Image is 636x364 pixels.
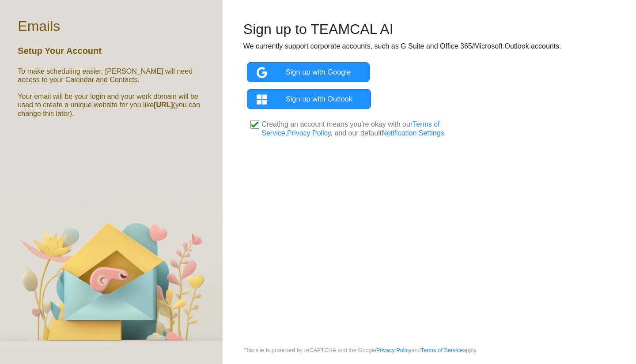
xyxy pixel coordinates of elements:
p: We currently support corporate accounts, such as G Suite and Office 365/Microsoft Outlook accounts. [243,41,615,52]
a: Terms of Service [421,347,463,353]
a: Terms of Service [261,120,439,137]
a: Sign up with Google [247,62,370,82]
a: Privacy Policy [287,129,330,137]
h2: Emails [18,18,60,34]
input: Creating an account means you're okay with ourTerms of Service,Privacy Policy, and our defaultNot... [250,120,259,129]
h6: To make scheduling easier, [PERSON_NAME] will need access to your Calendar and Contacts. Your ema... [18,67,204,118]
h2: Sign up to TEAMCAL AI [243,21,615,38]
a: Privacy Policy [376,347,412,353]
h5: Setup Your Account [18,45,102,56]
a: Sign up with Outlook [247,89,371,109]
a: Notification Settings [382,129,444,137]
p: Creating an account means you're okay with our , , and our default . [261,120,481,138]
img: google_icon3.png [257,67,286,78]
img: microsoft_icon2.png [257,94,286,105]
b: [URL] [154,101,173,109]
small: This site is protected by reCAPTCHA and the Google and apply. [243,346,477,364]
